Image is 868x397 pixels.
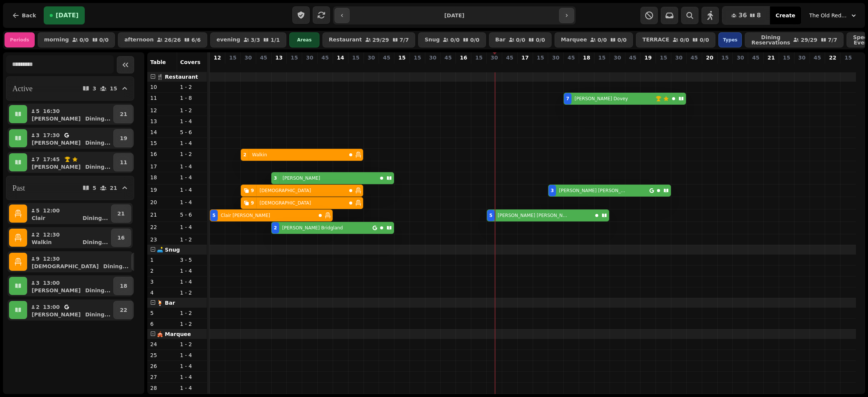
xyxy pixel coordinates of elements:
p: Walkin [252,152,267,158]
p: 3 [553,63,559,70]
p: Marquee [561,37,587,43]
p: 29 / 29 [801,37,817,43]
p: 1 - 4 [180,186,204,194]
p: 0 [645,63,651,70]
button: Collapse sidebar [117,56,134,73]
p: 0 / 0 [536,37,545,43]
p: [PERSON_NAME] [PERSON_NAME] [498,212,568,218]
p: 1 - 8 [180,94,204,102]
p: 0 / 0 [516,37,526,43]
p: 0 [322,63,328,70]
p: 45 [629,54,636,61]
p: 16 [460,54,467,61]
button: 313:00[PERSON_NAME]Dining... [29,277,112,295]
p: 28 [150,384,174,392]
p: [PERSON_NAME] [PERSON_NAME] [559,188,627,194]
p: 0 [261,63,267,70]
p: 13:00 [43,279,60,287]
p: 17 [150,163,174,170]
p: 20 [150,198,174,206]
p: 45 [321,54,329,61]
p: Bar [495,37,506,43]
p: 1 - 4 [180,223,204,231]
p: 5 - 6 [180,211,204,218]
p: 1 - 2 [180,320,204,328]
p: 15 [398,54,405,61]
p: 0 [722,63,728,70]
p: Restaurant [329,37,362,43]
p: 15 [537,54,544,61]
p: 0 [707,63,713,70]
p: 1 - 4 [180,362,204,370]
p: 0 [522,63,528,70]
span: Back [22,13,36,18]
p: 0 [414,63,420,70]
p: 45 [506,54,513,61]
p: Dining ... [85,115,110,122]
p: 15 [352,54,359,61]
p: 5 [491,63,497,70]
p: 15 [110,86,117,91]
p: 29 / 29 [373,37,389,43]
p: 3 [35,279,40,287]
span: [DATE] [56,12,79,18]
p: 45 [445,54,452,61]
p: 5 [150,309,174,317]
p: 15 [598,54,605,61]
p: 30 [614,54,621,61]
p: 22 [150,223,174,231]
p: 11 [150,94,174,102]
p: Dining Reservations [751,35,790,45]
button: Dining Reservations29/297/7 [745,32,844,47]
p: 5 [35,107,40,115]
p: 3 / 3 [251,37,260,43]
p: 30 [798,54,805,61]
button: 19 [113,129,133,147]
div: 2 [243,152,246,158]
p: 0 [660,63,666,70]
p: 1 - 4 [180,139,204,147]
p: 19 [150,186,174,194]
p: 13 [275,54,283,61]
p: 3 [93,86,96,91]
button: Restaurant29/297/7 [322,32,415,47]
p: Walkin [32,238,52,246]
p: 4 [150,289,174,296]
p: 3 [150,278,174,286]
p: 22 [829,54,836,61]
p: 0 [384,63,390,70]
p: 0 [307,63,313,70]
p: 0 [368,63,374,70]
button: 21 [111,205,131,223]
p: 5 [276,63,282,70]
p: 0 / 0 [617,37,627,43]
p: [PERSON_NAME] [283,175,320,181]
p: 7 [568,63,574,70]
p: 0 [784,63,790,70]
p: Dining ... [103,263,128,270]
p: 15 [845,54,852,61]
button: 22 [113,301,133,319]
p: 30 [306,54,313,61]
p: Clair [32,214,45,222]
p: 5 [93,185,96,191]
p: 21 [118,210,125,217]
span: Create [776,13,795,18]
p: 1 - 4 [180,118,204,125]
p: 45 [691,54,698,61]
button: Bar0/00/0 [489,32,552,47]
span: Covers [180,59,200,65]
p: [PERSON_NAME] [32,163,81,171]
button: Create [770,6,801,24]
p: 2 [35,303,40,311]
p: 16 [150,150,174,158]
button: 212:30WalkinDining... [29,229,110,247]
p: afternoon [124,37,154,43]
p: 15 [229,54,236,61]
p: 3 - 5 [180,256,204,264]
p: 1 - 4 [180,278,204,286]
p: 1 - 4 [180,351,204,359]
p: 15 [721,54,729,61]
p: 19 [120,134,127,142]
p: 18 [583,54,590,61]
